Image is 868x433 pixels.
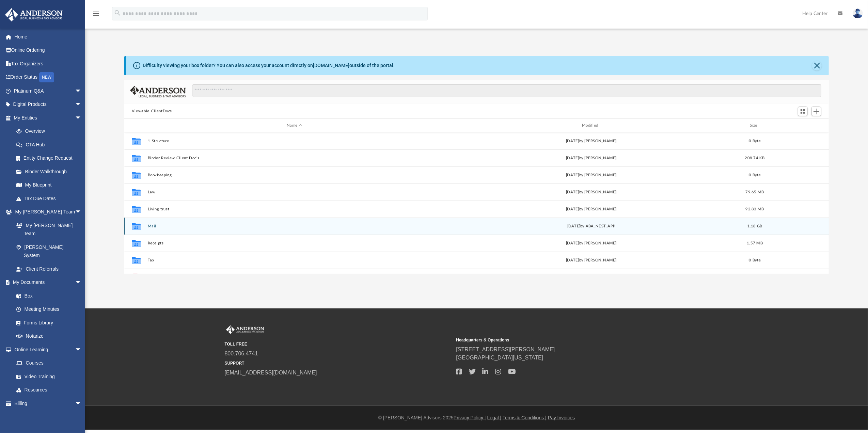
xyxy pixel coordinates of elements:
[747,224,762,228] span: 1.18 GB
[10,151,92,165] a: Entity Change Request
[313,63,349,68] a: [DOMAIN_NAME]
[745,190,764,194] span: 79.65 MB
[225,341,452,347] small: TOLL FREE
[10,240,89,262] a: [PERSON_NAME] System
[10,383,89,397] a: Resources
[3,8,65,21] img: Anderson Advisors Platinum Portal
[10,303,89,316] a: Meeting Minutes
[147,207,441,211] button: Living trust
[5,205,89,219] a: My [PERSON_NAME] Teamarrow_drop_down
[444,189,738,195] div: [DATE] by [PERSON_NAME]
[853,9,863,18] img: User Pic
[75,343,89,357] span: arrow_drop_down
[147,224,441,228] button: Mail
[10,262,89,276] a: Client Referrals
[147,123,441,129] div: Name
[127,123,144,129] div: id
[10,178,89,192] a: My Blueprint
[503,415,547,420] a: Terms & Conditions |
[444,123,738,129] div: Modified
[147,190,441,194] button: Law
[147,258,441,262] button: Tax
[5,343,89,356] a: Online Learningarrow_drop_down
[75,98,89,112] span: arrow_drop_down
[147,173,441,177] button: Bookkeeping
[444,155,738,161] div: [DATE] by [PERSON_NAME]
[5,57,92,70] a: Tax Organizers
[75,276,89,290] span: arrow_drop_down
[749,139,761,143] span: 0 Byte
[225,370,317,375] a: [EMAIL_ADDRESS][DOMAIN_NAME]
[747,241,763,245] span: 1.57 MB
[10,316,85,330] a: Forms Library
[75,397,89,411] span: arrow_drop_down
[10,330,89,343] a: Notarize
[5,410,92,424] a: Events Calendar
[92,13,100,18] a: menu
[745,156,764,160] span: 208.74 KB
[5,111,92,125] a: My Entitiesarrow_drop_down
[741,123,768,129] div: Size
[798,107,808,116] button: Switch to Grid View
[10,356,89,370] a: Courses
[147,139,441,143] button: 1-Structure
[745,207,764,211] span: 92.83 MB
[124,132,829,273] div: grid
[5,30,92,44] a: Home
[225,325,266,334] img: Anderson Advisors Platinum Portal
[75,205,89,219] span: arrow_drop_down
[5,84,92,98] a: Platinum Q&Aarrow_drop_down
[39,72,54,82] div: NEW
[147,156,441,160] button: Binder Review Client Doc's
[487,415,502,420] a: Legal |
[5,276,89,289] a: My Documentsarrow_drop_down
[147,241,441,245] button: Receipts
[444,138,738,144] div: [DATE] by [PERSON_NAME]
[456,347,555,352] a: [STREET_ADDRESS][PERSON_NAME]
[811,107,822,116] button: Add
[132,108,172,114] button: Viewable-ClientDocs
[75,111,89,125] span: arrow_drop_down
[10,192,92,205] a: Tax Due Dates
[225,360,452,366] small: SUPPORT
[75,84,89,98] span: arrow_drop_down
[749,258,761,262] span: 0 Byte
[456,337,683,343] small: Headquarters & Operations
[143,62,395,69] div: Difficulty viewing your box folder? You can also access your account directly on outside of the p...
[444,257,738,263] div: [DATE] by [PERSON_NAME]
[192,84,821,97] input: Search files and folders
[444,240,738,246] div: [DATE] by [PERSON_NAME]
[749,173,761,177] span: 0 Byte
[5,98,92,111] a: Digital Productsarrow_drop_down
[225,351,258,356] a: 800.706.4741
[5,44,92,57] a: Online Ordering
[454,415,486,420] a: Privacy Policy |
[92,10,100,18] i: menu
[10,289,85,303] a: Box
[771,123,819,129] div: id
[10,138,92,151] a: CTA Hub
[444,223,738,229] div: [DATE] by ABA_NEST_APP
[10,370,85,383] a: Video Training
[5,397,92,410] a: Billingarrow_drop_down
[10,125,92,138] a: Overview
[10,219,85,240] a: My [PERSON_NAME] Team
[812,61,822,70] button: Close
[10,165,92,178] a: Binder Walkthrough
[5,70,92,84] a: Order StatusNEW
[548,415,575,420] a: Pay Invoices
[444,172,738,178] div: [DATE] by [PERSON_NAME]
[85,414,868,421] div: © [PERSON_NAME] Advisors 2025
[456,355,543,360] a: [GEOGRAPHIC_DATA][US_STATE]
[114,9,121,17] i: search
[444,206,738,212] div: [DATE] by [PERSON_NAME]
